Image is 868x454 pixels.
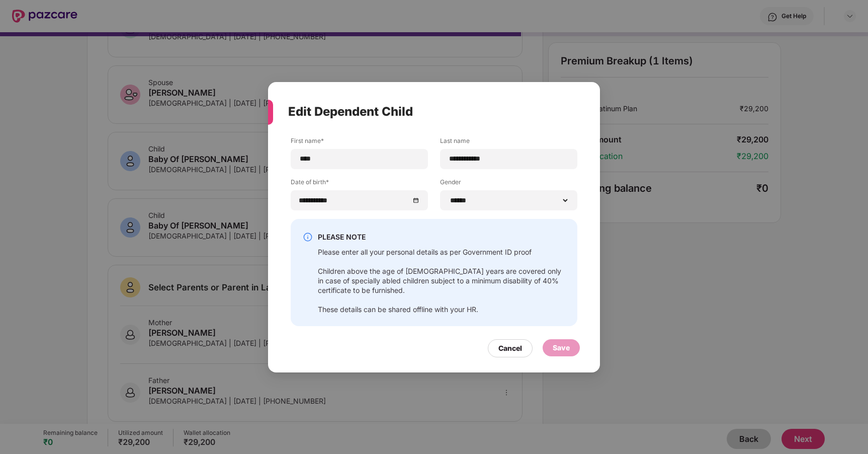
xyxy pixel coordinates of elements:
img: svg+xml;base64,PHN2ZyBpZD0iSW5mby0yMHgyMCIgeG1sbnM9Imh0dHA6Ly93d3cudzMub3JnLzIwMDAvc3ZnIiB3aWR0aD... [303,232,313,242]
label: Last name [440,136,577,148]
div: PLEASE NOTE [318,231,565,243]
label: Gender [440,177,577,190]
div: Save [553,342,570,353]
div: Please enter all your personal details as per Government ID proof Children above the age of [DEMO... [318,247,565,314]
div: Edit Dependent Child [288,92,556,131]
div: Cancel [498,342,522,353]
label: First name* [291,136,428,148]
label: Date of birth* [291,177,428,190]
